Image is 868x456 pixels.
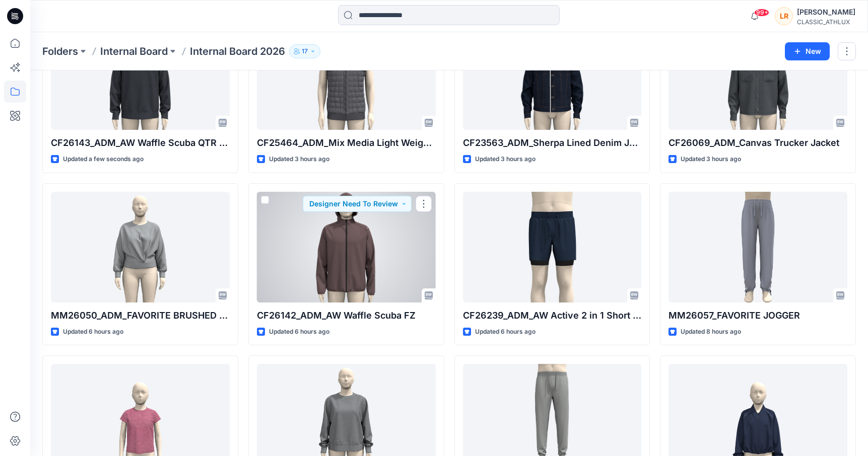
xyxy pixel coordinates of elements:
[775,7,793,25] div: LR
[463,19,642,130] a: CF23563_ADM_Sherpa Lined Denim Jacket
[669,192,847,302] a: MM26057_FAVORITE JOGGER
[475,154,536,165] p: Updated 3 hours ago
[785,42,830,60] button: New
[269,327,329,337] p: Updated 6 hours ago
[797,18,855,26] div: CLASSIC_ATHLUX
[669,136,847,150] p: CF26069_ADM_Canvas Trucker Jacket
[51,19,230,130] a: CF26143_ADM_AW Waffle Scuba QTR Zip Hoodie 29SEP25
[257,309,436,323] p: CF26142_ADM_AW Waffle Scuba FZ
[63,154,144,165] p: Updated a few seconds ago
[51,136,230,150] p: CF26143_ADM_AW Waffle Scuba QTR Zip Hoodie [DATE]
[463,136,642,150] p: CF23563_ADM_Sherpa Lined Denim Jacket
[190,44,285,58] p: Internal Board 2026
[463,309,642,323] p: CF26239_ADM_AW Active 2 in 1 Short 5IN Inseam no symetry
[797,6,855,18] div: [PERSON_NAME]
[754,9,769,17] span: 99+
[257,192,436,302] a: CF26142_ADM_AW Waffle Scuba FZ
[681,154,741,165] p: Updated 3 hours ago
[681,327,741,337] p: Updated 8 hours ago
[63,327,123,337] p: Updated 6 hours ago
[51,192,230,302] a: MM26050_ADM_FAVORITE BRUSHED BACK CREW 08SEP25
[463,192,642,302] a: CF26239_ADM_AW Active 2 in 1 Short 5IN Inseam no symetry
[51,309,230,323] p: MM26050_ADM_FAVORITE BRUSHED BACK CREW [DATE]
[669,309,847,323] p: MM26057_FAVORITE JOGGER
[269,154,329,165] p: Updated 3 hours ago
[302,46,308,57] p: 17
[475,327,536,337] p: Updated 6 hours ago
[100,44,168,58] a: Internal Board
[42,44,78,58] a: Folders
[669,19,847,130] a: CF26069_ADM_Canvas Trucker Jacket
[257,19,436,130] a: CF25464_ADM_Mix Media Light Weight Vest 29SEP25
[289,44,320,58] button: 17
[257,136,436,150] p: CF25464_ADM_Mix Media Light Weight Vest [DATE]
